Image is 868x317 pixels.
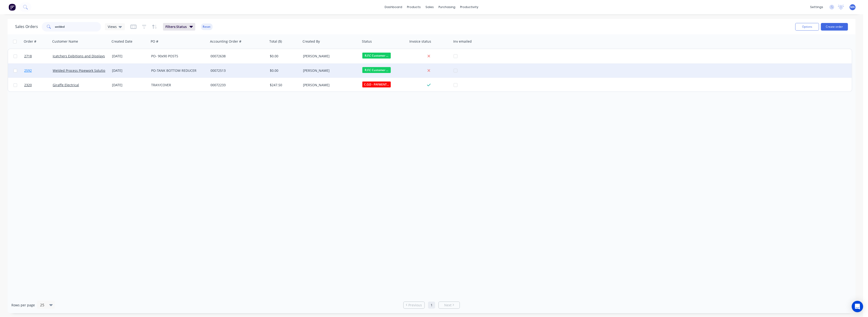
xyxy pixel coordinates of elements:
a: Giraffe Electrical [53,83,79,87]
span: 2592 [24,68,32,73]
a: Icatchers Exibitions and Displays [53,54,105,58]
span: R.F.C Customer ... [362,67,391,73]
div: purchasing [436,4,458,11]
a: Page 1 is your current page [428,302,435,309]
div: Created By [303,39,320,44]
div: settings [808,4,826,11]
ul: Pagination [401,302,462,309]
div: productivity [458,4,481,11]
span: Next [444,303,452,308]
div: 00072513 [210,68,263,73]
div: $0.00 [270,68,298,73]
div: sales [423,4,436,11]
a: 2320 [24,78,53,92]
div: Invoice status [409,39,431,44]
a: dashboard [383,4,405,11]
span: 2718 [24,54,32,59]
div: PO-TANK BOTTOM REDUCER [151,68,204,73]
div: [DATE] [112,54,147,59]
div: Created Date [112,39,132,44]
div: 00072638 [210,54,263,59]
a: Welded Process Pipework Solutions Pty Ltd [53,68,121,73]
h1: Sales Orders [15,24,38,29]
span: MA [850,5,855,9]
button: Options [795,23,819,31]
div: $247.50 [270,83,298,87]
div: TRAY/COVER [151,83,204,87]
span: R.F.C Customer ... [362,53,391,59]
span: Previous [409,303,422,308]
a: Previous page [404,303,425,308]
div: PO- 90x90 POSTS [151,54,204,59]
div: Accounting Order # [210,39,241,44]
div: Customer Name [52,39,78,44]
span: Views [108,24,117,29]
div: 00072233 [210,83,263,87]
span: C.O.D - PAYMENT... [362,82,391,87]
div: $0.00 [270,54,298,59]
span: Rows per page [11,303,35,308]
div: PO # [151,39,158,44]
span: 2320 [24,83,32,87]
div: [PERSON_NAME] [303,83,356,87]
div: Open Intercom Messenger [852,301,863,312]
div: [DATE] [112,83,147,87]
div: Total ($) [269,39,282,44]
div: [PERSON_NAME] [303,54,356,59]
div: Order # [24,39,36,44]
button: Filters:Status [163,23,195,31]
div: Inv emailed [453,39,472,44]
div: [DATE] [112,68,147,73]
a: 2592 [24,63,53,78]
button: Reset [201,23,213,30]
a: 2718 [24,49,53,63]
div: [PERSON_NAME] [303,68,356,73]
a: Next page [439,303,460,308]
div: Status [362,39,372,44]
button: Create order [821,23,848,31]
input: Search... [55,22,101,32]
img: Factory [9,4,16,11]
div: products [405,4,423,11]
span: Filters: Status [165,24,187,29]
